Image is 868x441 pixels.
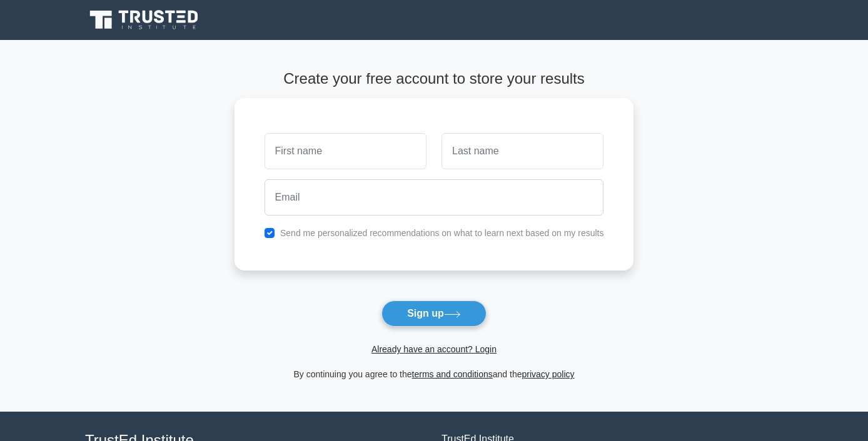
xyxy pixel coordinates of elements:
a: terms and conditions [412,369,493,379]
input: Email [265,179,604,216]
a: Already have an account? Login [371,344,497,354]
a: privacy policy [522,369,575,379]
h4: Create your free account to store your results [235,70,634,88]
button: Sign up [381,300,487,327]
label: Send me personalized recommendations on what to learn next based on my results [280,228,604,238]
div: By continuing you agree to the and the [227,367,642,382]
input: First name [265,133,426,169]
input: Last name [442,133,603,169]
